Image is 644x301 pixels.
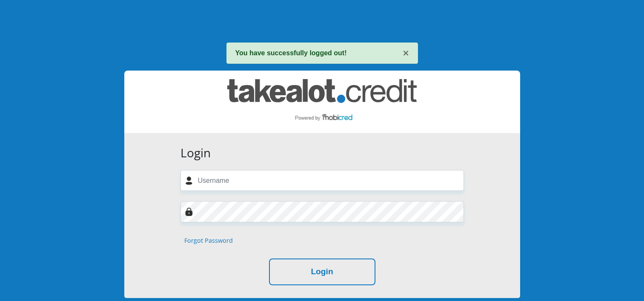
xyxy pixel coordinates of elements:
a: Forgot Password [184,236,233,245]
strong: You have successfully logged out! [235,49,347,57]
input: Username [180,170,464,191]
img: Image [185,207,193,216]
button: Login [269,258,375,285]
h3: Login [180,146,464,160]
button: × [403,48,409,58]
img: user-icon image [185,176,193,185]
img: takealot_credit logo [227,79,417,125]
